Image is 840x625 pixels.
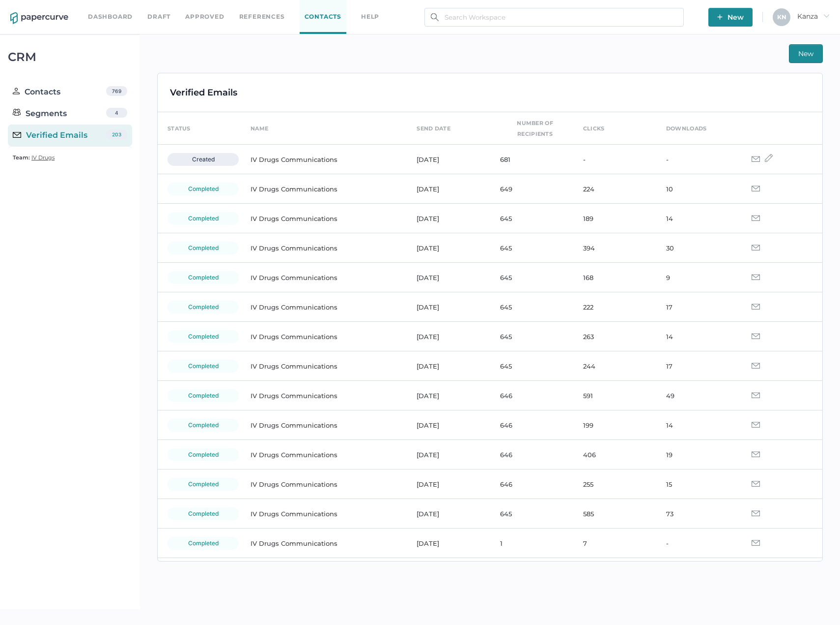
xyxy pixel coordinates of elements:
div: completed [168,301,239,313]
div: clicks [583,123,605,134]
div: completed [168,330,239,343]
td: 681 [490,145,573,174]
a: Approved [185,11,224,22]
td: 49 [656,381,739,410]
td: 406 [573,440,656,469]
div: 203 [106,129,127,139]
td: IV Drugs Communications [241,233,407,263]
input: Search Workspace [424,8,684,27]
td: [DATE] [407,145,490,174]
td: IV Drugs Communications [241,469,407,499]
td: 73 [656,499,739,529]
img: plus-white.e19ec114.svg [717,14,723,20]
div: Verified Emails [13,129,87,141]
td: 645 [490,351,573,381]
td: 649 [490,174,573,204]
td: 168 [573,263,656,292]
td: [DATE] [407,440,490,469]
img: email-icon-grey.d9de4670.svg [752,274,760,280]
img: email-icon-grey.d9de4670.svg [752,333,760,339]
img: email-icon-grey.d9de4670.svg [752,510,760,516]
span: New [717,8,744,27]
td: 17 [656,292,739,322]
td: 646 [490,440,573,469]
td: IV Drugs Communications [241,410,407,440]
img: papercurve-logo-colour.7244d18c.svg [10,12,68,24]
div: completed [168,537,239,550]
img: pencil-grey.c559b677.svg [765,154,773,162]
td: 645 [490,499,573,529]
td: [DATE] [407,558,490,588]
td: 646 [490,469,573,499]
div: completed [168,271,239,284]
td: 645 [490,233,573,263]
div: completed [168,448,239,461]
div: 769 [106,86,127,96]
td: 263 [573,322,656,351]
td: 9 [656,558,739,588]
div: name [251,123,268,134]
td: 291 [573,558,656,588]
i: arrow_right [823,12,830,19]
td: 14 [656,322,739,351]
a: References [239,11,285,22]
img: email-icon-grey.d9de4670.svg [752,481,760,487]
td: 224 [573,174,656,204]
img: email-icon-grey.d9de4670.svg [752,392,760,398]
img: segments.b9481e3d.svg [13,108,21,116]
td: [DATE] [407,529,490,558]
td: [DATE] [407,351,490,381]
td: IV Drugs Communications [241,558,407,588]
div: completed [168,212,239,225]
td: IV Drugs Communications [241,322,407,351]
td: 19 [656,440,739,469]
td: IV Drugs Communications [241,499,407,529]
img: email-icon-grey.d9de4670.svg [752,156,760,162]
td: - [656,145,739,174]
td: IV Drugs Communications [241,440,407,469]
td: [DATE] [407,499,490,529]
a: Dashboard [88,11,133,22]
span: New [798,45,813,62]
td: IV Drugs Communications [241,263,407,292]
td: 646 [490,558,573,588]
td: 10 [656,174,739,204]
td: - [573,145,656,174]
td: [DATE] [407,322,490,351]
td: 646 [490,410,573,440]
img: email-icon-grey.d9de4670.svg [752,540,760,546]
td: 7 [573,529,656,558]
div: completed [168,360,239,373]
td: IV Drugs Communications [241,292,407,322]
a: Draft [147,11,170,22]
td: [DATE] [407,410,490,440]
td: IV Drugs Communications [241,204,407,233]
a: Team: IV Drugs [13,152,55,163]
td: IV Drugs Communications [241,529,407,558]
div: 4 [106,108,127,118]
img: email-icon-grey.d9de4670.svg [752,186,760,191]
img: email-icon-grey.d9de4670.svg [752,451,760,457]
div: completed [168,389,239,402]
td: 646 [490,381,573,410]
td: 645 [490,263,573,292]
img: email-icon-black.c777dcea.svg [13,132,21,138]
td: [DATE] [407,469,490,499]
img: email-icon-grey.d9de4670.svg [752,422,760,428]
span: IV Drugs [31,154,55,161]
td: [DATE] [407,292,490,322]
td: 9 [656,263,739,292]
td: [DATE] [407,263,490,292]
td: 30 [656,233,739,263]
td: [DATE] [407,381,490,410]
img: email-icon-grey.d9de4670.svg [752,304,760,310]
img: search.bf03fe8b.svg [431,13,439,21]
div: completed [168,478,239,491]
td: [DATE] [407,233,490,263]
div: status [168,123,191,134]
span: K N [777,13,786,21]
td: IV Drugs Communications [241,174,407,204]
td: 189 [573,204,656,233]
td: IV Drugs Communications [241,351,407,381]
td: 645 [490,204,573,233]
